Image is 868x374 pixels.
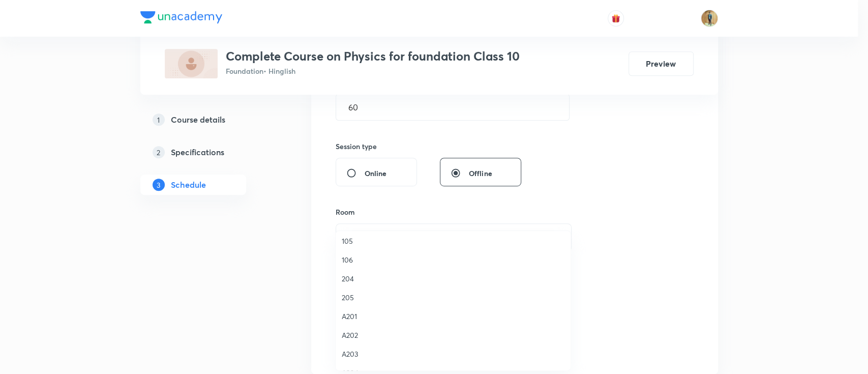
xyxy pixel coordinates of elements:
span: 204 [342,273,564,284]
span: 105 [342,236,564,246]
span: A201 [342,311,564,322]
span: A202 [342,330,564,340]
span: A203 [342,349,564,359]
span: 205 [342,292,564,303]
span: 106 [342,254,564,265]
